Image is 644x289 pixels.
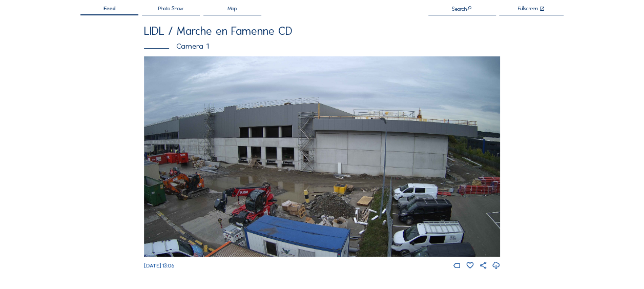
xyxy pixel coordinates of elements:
div: LIDL / Marche en Famenne CD [144,26,500,37]
div: Camera 1 [144,42,500,50]
span: Feed [103,6,116,11]
span: Map [227,6,237,11]
img: Image [144,56,500,257]
span: [DATE] 13:06 [144,262,174,269]
span: Photo Show [158,6,183,11]
div: Fullscreen [518,6,538,12]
